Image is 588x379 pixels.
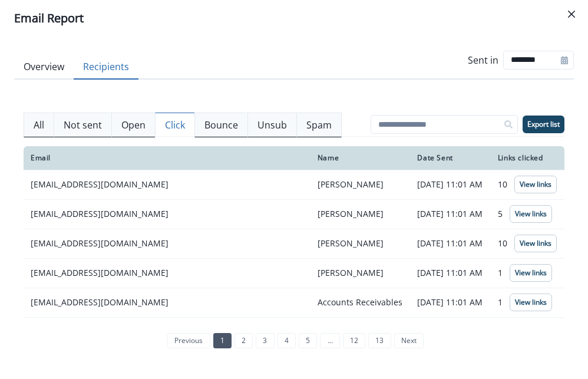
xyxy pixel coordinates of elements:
div: 10 [498,176,557,193]
p: Spam [306,118,332,132]
td: [PERSON_NAME] [310,170,411,199]
a: Page 3 [256,333,274,348]
td: [EMAIL_ADDRESS][DOMAIN_NAME] [24,317,310,347]
button: View links [514,235,557,252]
p: View links [515,269,547,277]
td: [PERSON_NAME] [310,317,411,347]
button: Close [562,5,581,24]
td: [EMAIL_ADDRESS][DOMAIN_NAME] [24,199,310,229]
td: [PERSON_NAME] [310,258,411,288]
button: Overview [14,55,74,80]
button: View links [510,294,552,311]
p: [DATE] 11:01 AM [417,296,483,308]
button: View links [510,205,552,223]
td: [PERSON_NAME] [310,229,411,258]
div: Name [318,153,404,163]
div: 10 [498,235,557,252]
div: 1 [498,294,557,311]
td: [EMAIL_ADDRESS][DOMAIN_NAME] [24,170,310,199]
td: [EMAIL_ADDRESS][DOMAIN_NAME] [24,229,310,258]
p: [DATE] 11:01 AM [417,208,483,220]
p: View links [515,210,547,218]
p: Export list [527,120,560,128]
a: Page 4 [278,333,296,348]
p: Click [165,118,185,132]
div: Email [31,153,303,163]
p: View links [515,298,547,307]
div: Date Sent [417,153,483,163]
p: [DATE] 11:01 AM [417,267,483,279]
div: Email Report [14,9,574,27]
a: Page 2 [234,333,253,348]
p: View links [520,180,551,189]
td: [EMAIL_ADDRESS][DOMAIN_NAME] [24,258,310,288]
a: Page 1 is your current page [213,333,232,348]
td: [PERSON_NAME] [310,199,411,229]
td: Accounts Receivables [310,288,411,317]
ul: Pagination [164,333,424,348]
button: View links [514,176,557,193]
p: Open [121,118,146,132]
button: Recipients [74,55,138,80]
a: Page 5 [299,333,317,348]
p: View links [520,239,551,248]
button: Export list [523,116,564,133]
a: Page 12 [343,333,365,348]
td: [EMAIL_ADDRESS][DOMAIN_NAME] [24,288,310,317]
p: All [34,118,44,132]
p: Bounce [204,118,238,132]
p: Sent in [468,53,498,67]
a: Next page [394,333,424,348]
p: [DATE] 11:01 AM [417,238,483,249]
button: View links [510,264,552,282]
div: 5 [498,205,557,223]
p: Not sent [64,118,102,132]
a: Page 13 [368,333,391,348]
a: Jump forward [320,333,339,348]
p: Unsub [257,118,287,132]
div: Links clicked [498,153,557,163]
div: 1 [498,264,557,282]
p: [DATE] 11:01 AM [417,179,483,190]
